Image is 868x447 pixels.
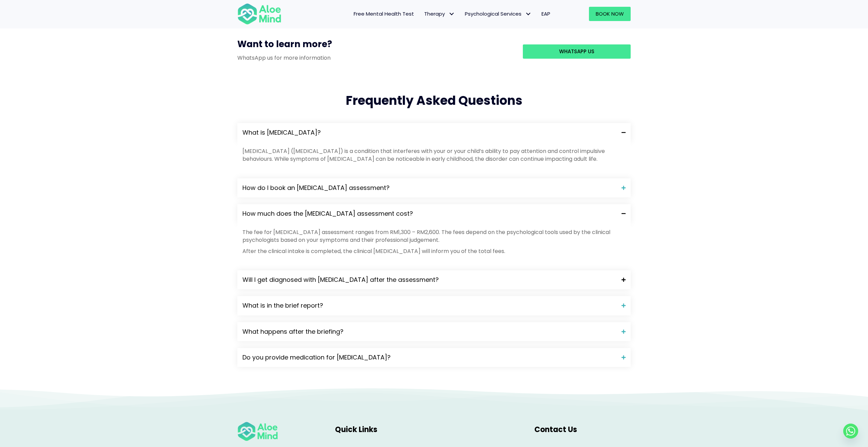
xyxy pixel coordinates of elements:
span: What happens after the briefing? [242,327,616,336]
span: Book Now [596,10,624,17]
a: Free Mental Health Test [349,7,419,21]
span: Frequently Asked Questions [346,92,522,109]
img: Aloe mind Logo [237,3,281,25]
h3: Want to learn more? [237,38,513,54]
span: Therapy [424,10,455,17]
span: What is in the brief report? [242,301,616,310]
span: Free Mental Health Test [354,10,414,17]
a: Psychological ServicesPsychological Services: submenu [460,7,536,21]
a: WhatsApp us [523,44,631,59]
span: What is [MEDICAL_DATA]? [242,128,616,137]
p: The fee for [MEDICAL_DATA] assessment ranges from RM1,300 – RM2,600. The fees depend on the psych... [242,228,626,244]
a: TherapyTherapy: submenu [419,7,460,21]
span: How much does the [MEDICAL_DATA] assessment cost? [242,209,616,218]
img: Aloe mind Logo [237,421,278,442]
p: WhatsApp us for more information [237,54,513,62]
nav: Menu [290,7,555,21]
span: Psychological Services: submenu [523,9,533,19]
span: How do I book an [MEDICAL_DATA] assessment? [242,183,616,192]
span: Will I get diagnosed with [MEDICAL_DATA] after the assessment? [242,275,616,284]
p: [MEDICAL_DATA] ([MEDICAL_DATA]) is a condition that interferes with your or your child’s ability ... [242,147,626,163]
span: Do you provide medication for [MEDICAL_DATA]? [242,353,616,362]
span: Contact Us [534,424,577,435]
a: Whatsapp [843,424,858,439]
a: Book Now [589,7,631,21]
span: Psychological Services [465,10,531,17]
span: Therapy: submenu [447,9,456,19]
span: WhatsApp us [559,48,594,55]
a: EAP [536,7,555,21]
p: After the clinical intake is completed, the clinical [MEDICAL_DATA] will inform you of the total ... [242,247,626,255]
span: Quick Links [335,424,377,435]
span: EAP [541,10,550,17]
